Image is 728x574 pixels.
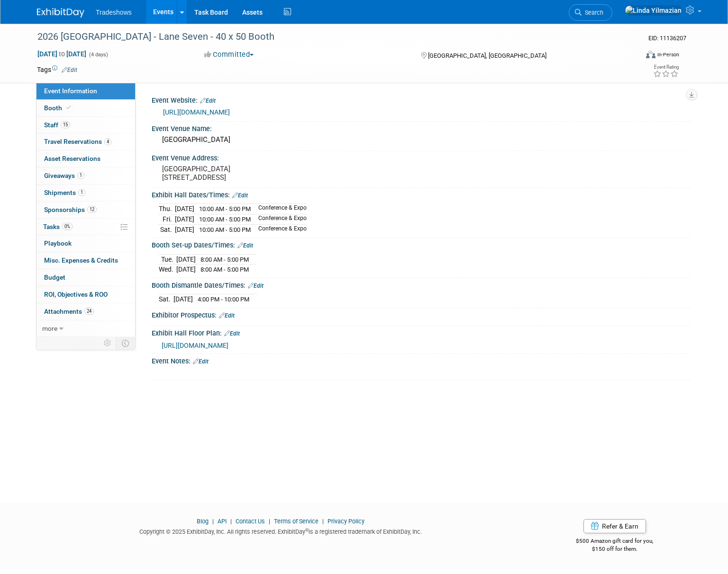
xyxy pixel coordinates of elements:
[159,204,175,214] td: Thu.
[37,65,77,74] td: Tags
[163,108,230,116] a: [URL][DOMAIN_NAME]
[219,312,235,319] a: Edit
[87,206,97,213] span: 12
[152,278,691,291] div: Booth Dismantle Dates/Times:
[193,358,209,365] a: Edit
[236,518,265,525] a: Contact Us
[96,9,132,16] span: Tradeshows
[237,242,253,249] a: Edit
[36,117,135,133] a: Staff15
[37,525,524,536] div: Copyright © 2025 ExhibitDay, Inc. All rights reserved. ExhibitDay is a registered trademark of Ex...
[37,50,87,58] span: [DATE] [DATE]
[44,189,85,196] span: Shipments
[224,330,240,337] a: Edit
[36,185,135,201] a: Shipments1
[428,52,546,59] span: [GEOGRAPHIC_DATA], [GEOGRAPHIC_DATA]
[36,100,135,116] a: Booth
[173,294,193,304] td: [DATE]
[197,518,209,525] a: Blog
[152,93,691,106] div: Event Website:
[57,50,66,58] span: to
[36,235,135,252] a: Playbook
[44,256,118,264] span: Misc. Expenses & Credits
[44,138,111,145] span: Travel Reservations
[199,226,251,233] span: 10:00 AM - 5:00 PM
[37,8,84,18] img: ExhibitDay
[538,531,692,553] div: $500 Amazon gift card for you,
[152,354,691,366] div: Event Notes:
[104,138,111,145] span: 4
[77,172,84,179] span: 1
[584,49,679,63] div: Event Format
[78,189,85,196] span: 1
[653,65,679,70] div: Event Rating
[253,214,307,225] td: Conference & Expo
[36,83,135,99] a: Event Information
[43,223,73,230] span: Tasks
[175,204,194,214] td: [DATE]
[36,202,135,218] a: Sponsorships12
[36,252,135,269] a: Misc. Expenses & Credits
[200,97,216,104] a: Edit
[657,51,679,58] div: In-Person
[159,294,173,304] td: Sat.
[44,172,84,179] span: Giveaways
[232,192,248,199] a: Edit
[152,238,691,250] div: Booth Set-up Dates/Times:
[328,518,364,525] a: Privacy Policy
[36,168,135,184] a: Giveaways1
[159,254,176,265] td: Tue.
[36,303,135,320] a: Attachments24
[159,265,176,274] td: Wed.
[44,155,100,162] span: Asset Reservations
[200,266,249,273] span: 8:00 AM - 5:00 PM
[538,545,692,553] div: $150 off for them.
[162,342,228,349] a: [URL][DOMAIN_NAME]
[159,224,175,234] td: Sat.
[44,104,73,112] span: Booth
[44,121,70,129] span: Staff
[569,4,612,21] a: Search
[152,151,691,163] div: Event Venue Address:
[88,52,108,58] span: (4 days)
[36,269,135,286] a: Budget
[228,518,234,525] span: |
[583,519,646,533] a: Refer & Earn
[253,204,307,214] td: Conference & Expo
[44,291,108,298] span: ROI, Objectives & ROO
[248,283,264,289] a: Edit
[274,518,318,525] a: Terms of Service
[305,528,309,533] sup: ®
[34,28,625,45] div: 2026 [GEOGRAPHIC_DATA] - Lane Seven - 40 x 50 Booth
[36,286,135,303] a: ROI, Objectives & ROO
[199,205,251,212] span: 10:00 AM - 5:00 PM
[36,320,135,337] a: more
[44,308,94,315] span: Attachments
[61,121,70,128] span: 15
[116,337,136,349] td: Toggle Event Tabs
[200,256,249,263] span: 8:00 AM - 5:00 PM
[44,239,72,247] span: Playbook
[152,122,691,133] div: Event Venue Name:
[582,9,603,16] span: Search
[84,308,94,315] span: 24
[253,224,307,234] td: Conference & Expo
[320,518,326,525] span: |
[36,150,135,167] a: Asset Reservations
[36,133,135,150] a: Travel Reservations4
[201,50,257,60] button: Committed
[266,518,273,525] span: |
[44,274,65,281] span: Budget
[159,214,175,225] td: Fri.
[66,105,71,110] i: Booth reservation complete
[218,518,227,525] a: API
[62,223,73,230] span: 0%
[36,219,135,235] a: Tasks0%
[210,518,216,525] span: |
[152,308,691,320] div: Exhibitor Prospectus:
[625,5,682,16] img: Linda Yilmazian
[62,67,77,73] a: Edit
[198,296,249,303] span: 4:00 PM - 10:00 PM
[175,224,194,234] td: [DATE]
[176,254,196,265] td: [DATE]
